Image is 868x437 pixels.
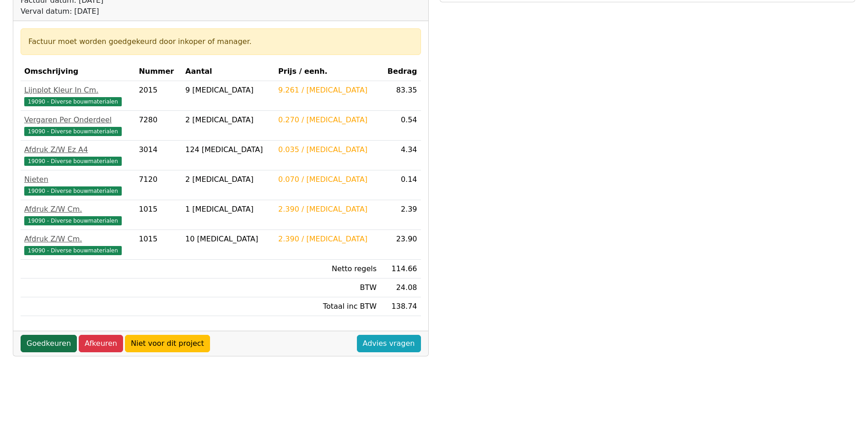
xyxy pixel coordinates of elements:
[135,170,182,200] td: 7120
[135,230,182,260] td: 1015
[380,111,421,141] td: 0.54
[357,335,421,352] a: Advies vragen
[380,279,421,297] td: 24.08
[24,157,122,166] span: 19090 - Diverse bouwmaterialen
[24,144,131,166] a: Afdruk Z/W Ez A419090 - Diverse bouwmaterialen
[24,174,131,185] div: Nieten
[278,174,377,185] div: 0.070 / [MEDICAL_DATA]
[380,200,421,230] td: 2.39
[24,174,131,196] a: Nieten19090 - Diverse bouwmaterialen
[278,204,377,215] div: 2.390 / [MEDICAL_DATA]
[24,115,131,137] a: Vergaren Per Onderdeel19090 - Diverse bouwmaterialen
[278,85,377,96] div: 9.261 / [MEDICAL_DATA]
[185,144,271,155] div: 124 [MEDICAL_DATA]
[24,85,131,107] a: Lijnplot Kleur In Cm.19090 - Diverse bouwmaterialen
[380,62,421,81] th: Bedrag
[24,186,122,196] span: 19090 - Diverse bouwmaterialen
[135,62,182,81] th: Nummer
[275,62,380,81] th: Prijs / eenh.
[24,144,131,155] div: Afdruk Z/W Ez A4
[275,279,380,297] td: BTW
[185,234,271,245] div: 10 [MEDICAL_DATA]
[185,174,271,185] div: 2 [MEDICAL_DATA]
[380,141,421,170] td: 4.34
[182,62,275,81] th: Aantal
[278,234,377,245] div: 2.390 / [MEDICAL_DATA]
[21,62,135,81] th: Omschrijving
[24,204,131,215] div: Afdruk Z/W Cm.
[278,115,377,126] div: 0.270 / [MEDICAL_DATA]
[275,260,380,279] td: Netto regels
[185,85,271,96] div: 9 [MEDICAL_DATA]
[21,335,77,352] a: Goedkeuren
[380,297,421,316] td: 138.74
[24,85,131,96] div: Lijnplot Kleur In Cm.
[278,144,377,155] div: 0.035 / [MEDICAL_DATA]
[275,297,380,316] td: Totaal inc BTW
[185,204,271,215] div: 1 [MEDICAL_DATA]
[380,260,421,279] td: 114.66
[24,246,122,255] span: 19090 - Diverse bouwmaterialen
[24,216,122,225] span: 19090 - Diverse bouwmaterialen
[24,97,122,106] span: 19090 - Diverse bouwmaterialen
[125,335,210,352] a: Niet voor dit project
[135,111,182,141] td: 7280
[135,200,182,230] td: 1015
[135,81,182,111] td: 2015
[380,230,421,260] td: 23.90
[24,234,131,256] a: Afdruk Z/W Cm.19090 - Diverse bouwmaterialen
[79,335,123,352] a: Afkeuren
[24,234,131,245] div: Afdruk Z/W Cm.
[135,141,182,170] td: 3014
[185,115,271,126] div: 2 [MEDICAL_DATA]
[380,170,421,200] td: 0.14
[24,127,122,136] span: 19090 - Diverse bouwmaterialen
[380,81,421,111] td: 83.35
[21,6,163,17] div: Verval datum: [DATE]
[28,36,413,47] div: Factuur moet worden goedgekeurd door inkoper of manager.
[24,204,131,226] a: Afdruk Z/W Cm.19090 - Diverse bouwmaterialen
[24,115,131,126] div: Vergaren Per Onderdeel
